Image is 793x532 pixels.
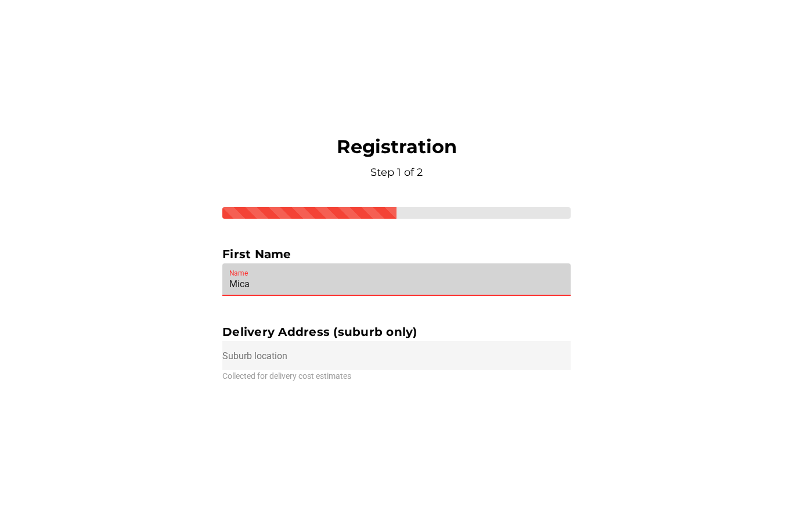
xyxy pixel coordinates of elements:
div: Registration [337,135,457,180]
div: Collected for delivery cost estimates [222,370,571,382]
input: Suburb location [222,341,571,370]
input: Name [229,263,564,296]
div: Delivery Address (suburb only) [222,323,571,341]
span: Step 1 of 2 [370,166,423,179]
div: First Name [222,245,571,263]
